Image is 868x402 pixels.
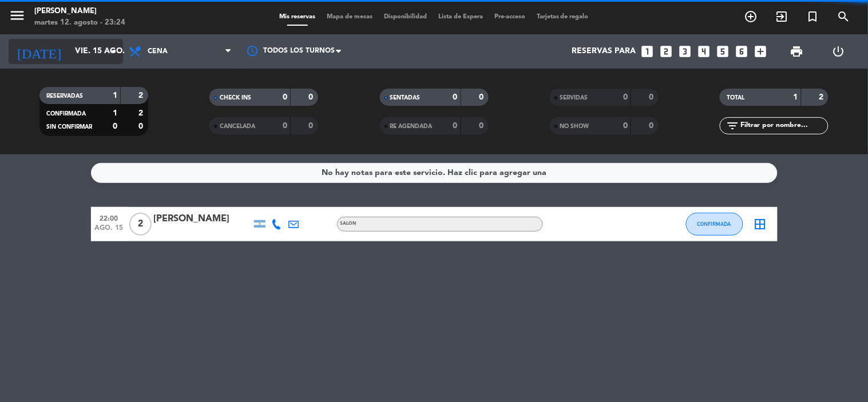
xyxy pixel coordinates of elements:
[453,122,458,130] strong: 0
[95,224,124,237] span: ago. 15
[818,34,859,69] div: LOG OUT
[837,10,851,23] i: search
[129,213,152,236] span: 2
[623,122,628,130] strong: 0
[775,10,789,23] i: exit_to_app
[489,14,531,20] span: Pre-acceso
[283,93,287,101] strong: 0
[790,45,804,58] span: print
[819,93,826,101] strong: 2
[9,7,26,24] i: menu
[113,91,117,99] strong: 1
[754,44,768,59] i: add_box
[735,44,750,59] i: looks_6
[560,95,588,101] span: SERVIDAS
[744,10,758,23] i: add_circle_outline
[321,14,378,20] span: Mapa de mesas
[623,93,628,101] strong: 0
[659,44,674,59] i: looks_two
[640,44,655,59] i: looks_one
[754,217,767,231] i: border_all
[739,120,828,132] input: Filtrar por nombre...
[220,95,251,101] span: CHECK INS
[274,14,321,20] span: Mis reservas
[34,17,125,29] div: martes 12. agosto - 23:24
[138,122,145,130] strong: 0
[95,211,124,224] span: 22:00
[649,122,656,130] strong: 0
[283,122,287,130] strong: 0
[697,44,712,59] i: looks_4
[794,93,798,101] strong: 1
[572,47,636,56] span: Reservas para
[113,109,117,117] strong: 1
[46,93,83,99] span: RESERVADAS
[697,221,731,227] span: CONFIRMADA
[727,95,744,101] span: TOTAL
[390,124,433,129] span: RE AGENDADA
[340,221,357,226] span: SALON
[560,124,589,129] span: NO SHOW
[453,93,458,101] strong: 0
[9,7,26,28] button: menu
[479,122,486,130] strong: 0
[46,111,86,117] span: CONFIRMADA
[686,213,743,236] button: CONFIRMADA
[806,10,820,23] i: turned_in_not
[678,44,693,59] i: looks_3
[649,93,656,101] strong: 0
[322,166,546,180] div: No hay notas para este servicio. Haz clic para agregar una
[726,119,739,133] i: filter_list
[479,93,486,101] strong: 0
[148,47,168,55] span: Cena
[390,95,421,101] span: SENTADAS
[154,212,251,226] div: [PERSON_NAME]
[309,93,316,101] strong: 0
[34,6,125,17] div: [PERSON_NAME]
[106,45,120,58] i: arrow_drop_down
[138,91,145,99] strong: 2
[46,124,92,130] span: SIN CONFIRMAR
[138,109,145,117] strong: 2
[113,122,117,130] strong: 0
[220,124,255,129] span: CANCELADA
[378,14,433,20] span: Disponibilidad
[433,14,489,20] span: Lista de Espera
[531,14,594,20] span: Tarjetas de regalo
[716,44,731,59] i: looks_5
[9,39,69,64] i: [DATE]
[832,45,846,58] i: power_settings_new
[309,122,316,130] strong: 0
